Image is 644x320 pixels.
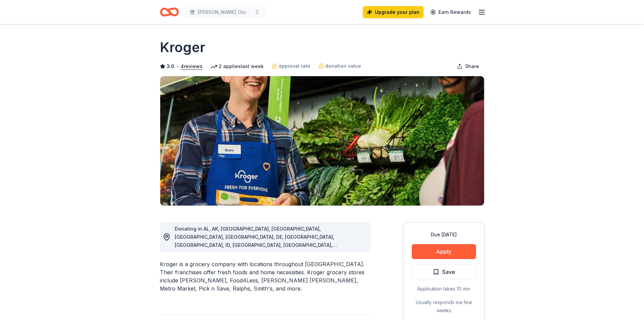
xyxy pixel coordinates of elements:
[160,76,484,206] img: Image for Kroger
[279,62,310,70] span: approval rate
[412,244,476,259] button: Apply
[176,64,178,69] span: •
[452,60,484,73] button: Share
[160,38,205,57] h1: Kroger
[412,298,476,315] div: Usually responds in a few weeks
[325,62,361,70] span: donation value
[426,6,475,18] a: Earn Rewards
[412,231,476,239] div: Due [DATE]
[198,8,252,16] span: [PERSON_NAME] Global Prep Academy at [PERSON_NAME]
[184,5,265,19] button: [PERSON_NAME] Global Prep Academy at [PERSON_NAME]
[412,264,476,279] button: Save
[211,62,264,70] div: 2 applies last week
[160,260,371,293] div: Kroger is a grocery company with locations throughout [GEOGRAPHIC_DATA]. Their franchises offer f...
[160,4,179,20] a: Home
[318,62,361,70] a: donation value
[363,6,424,18] a: Upgrade your plan
[442,268,455,276] span: Save
[181,62,202,70] button: 4reviews
[272,62,310,70] a: approval rate
[412,285,476,293] div: Application takes 10 min
[175,226,337,313] span: Donating in AL, AK, [GEOGRAPHIC_DATA], [GEOGRAPHIC_DATA], [GEOGRAPHIC_DATA], [GEOGRAPHIC_DATA], D...
[167,62,174,70] span: 3.0
[465,62,479,70] span: Share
